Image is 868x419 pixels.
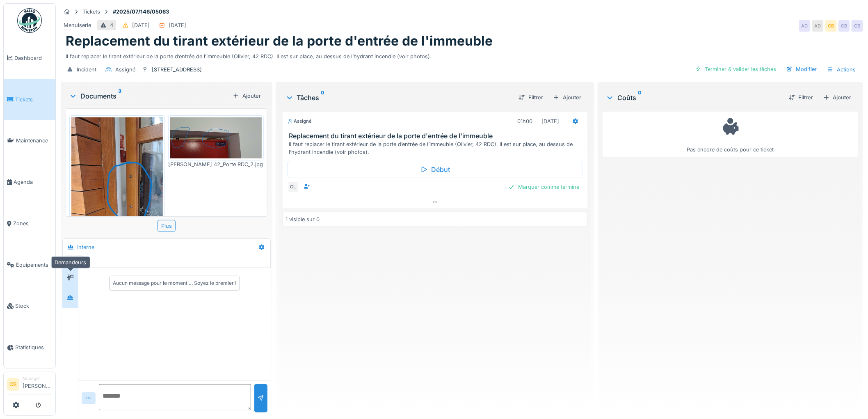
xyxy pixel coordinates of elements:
[608,115,853,153] div: Pas encore de coûts pour ce ticket
[515,92,546,103] div: Filtrer
[838,20,850,32] div: CB
[66,33,493,49] h1: Replacement du tirant extérieur de la porte d'entrée de l'immeuble
[15,96,52,103] span: Tickets
[286,215,320,223] div: 1 visible sur 0
[16,261,52,269] span: Équipements
[4,327,55,368] a: Statistiques
[71,117,163,321] img: hmstht6gy2xhb2ifj6jae5zulxev
[288,118,312,125] div: Assigné
[7,378,19,391] li: CB
[229,90,264,101] div: Ajouter
[69,91,229,101] div: Documents
[14,54,52,62] span: Dashboard
[64,254,76,266] div: CB
[825,20,837,32] div: CB
[4,286,55,327] a: Stock
[77,66,96,73] div: Incident
[66,49,858,60] div: Il faut replacer le tirant extérieur de la porte d’entrée de l’immeuble (Olivier, 42 RDC). Il est...
[14,178,52,186] span: Agenda
[4,161,55,203] a: Agenda
[852,20,863,32] div: CB
[824,64,860,76] div: Actions
[113,279,236,287] div: Aucun message pour le moment … Soyez le premier !
[783,64,820,75] div: Modifier
[321,93,325,103] sup: 0
[73,254,84,266] div: CL
[118,91,121,101] sup: 3
[15,302,52,310] span: Stock
[64,21,91,29] div: Menuiserie
[158,220,176,232] div: Plus
[16,137,52,144] span: Maintenance
[168,160,264,168] div: [PERSON_NAME] 42_Porte RDC_2.jpg
[7,375,52,395] a: CB Manager[PERSON_NAME]
[115,66,135,73] div: Assigné
[110,21,113,29] div: 4
[23,375,52,382] div: Manager
[4,79,55,120] a: Tickets
[638,93,642,103] sup: 0
[517,117,532,125] div: 01h00
[541,117,559,125] div: [DATE]
[169,21,186,29] div: [DATE]
[82,8,100,16] div: Tickets
[505,181,582,192] div: Marquer comme terminé
[4,244,55,286] a: Équipements
[289,140,585,156] div: Il faut replacer le tirant extérieur de la porte d’entrée de l’immeuble (Olivier, 42 RDC). Il est...
[692,64,780,75] div: Terminer & valider les tâches
[286,93,512,103] div: Tâches
[77,243,94,251] div: Interne
[288,181,299,193] div: CL
[4,203,55,244] a: Zones
[152,66,202,73] div: [STREET_ADDRESS]
[23,375,52,393] li: [PERSON_NAME]
[550,92,585,103] div: Ajouter
[606,93,782,103] div: Coûts
[170,117,262,158] img: zq1dag5uzdqq88felgkniug9k09u
[799,20,811,32] div: AD
[820,92,855,103] div: Ajouter
[110,8,172,16] strong: #2025/07/146/05063
[288,161,583,178] div: Début
[17,8,42,33] img: Badge_color-CXgf-gQk.svg
[4,120,55,162] a: Maintenance
[132,21,150,29] div: [DATE]
[15,343,52,351] span: Statistiques
[289,132,585,140] h3: Replacement du tirant extérieur de la porte d'entrée de l'immeuble
[13,220,52,227] span: Zones
[4,37,55,79] a: Dashboard
[51,256,90,268] div: Demandeurs
[812,20,824,32] div: AD
[786,92,817,103] div: Filtrer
